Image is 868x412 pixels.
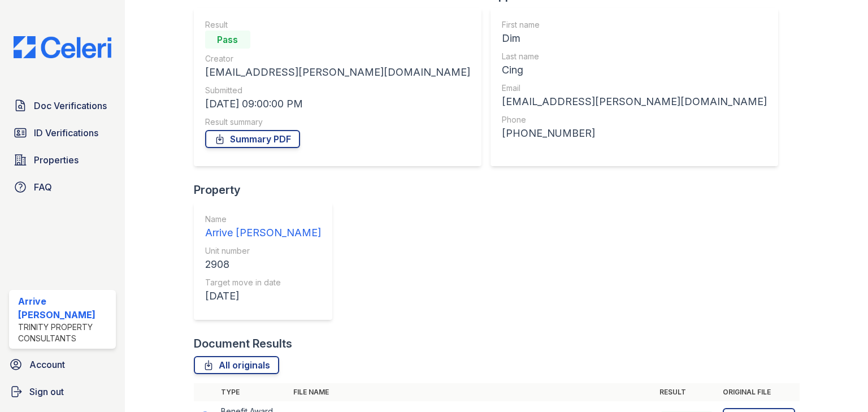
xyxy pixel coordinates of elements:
[205,19,470,31] div: Result
[205,64,470,80] div: [EMAIL_ADDRESS][PERSON_NAME][DOMAIN_NAME]
[502,62,767,78] div: Cing
[9,149,116,171] a: Properties
[718,383,800,401] th: Original file
[5,353,120,376] a: Account
[34,99,107,112] span: Doc Verifications
[502,83,767,94] div: Email
[502,125,767,141] div: [PHONE_NUMBER]
[205,277,321,288] div: Target move in date
[205,225,321,241] div: Arrive [PERSON_NAME]
[34,180,52,194] span: FAQ
[205,257,321,272] div: 2908
[205,116,470,128] div: Result summary
[205,214,321,225] div: Name
[655,383,718,401] th: Result
[18,294,111,322] div: Arrive [PERSON_NAME]
[502,31,767,46] div: Dim
[502,19,767,31] div: First name
[194,336,292,352] div: Document Results
[194,182,341,198] div: Property
[29,385,64,398] span: Sign out
[502,114,767,125] div: Phone
[205,96,470,112] div: [DATE] 09:00:00 PM
[9,176,116,198] a: FAQ
[205,288,321,304] div: [DATE]
[205,130,300,148] a: Summary PDF
[194,356,279,374] a: All originals
[5,36,120,58] img: CE_Logo_Blue-a8612792a0a2168367f1c8372b55b34899dd931a85d93a1a3d3e32e68fde9ad4.png
[502,51,767,62] div: Last name
[29,358,65,371] span: Account
[34,126,98,140] span: ID Verifications
[205,53,470,64] div: Creator
[205,214,321,241] a: Name Arrive [PERSON_NAME]
[205,85,470,96] div: Submitted
[34,153,79,167] span: Properties
[9,122,116,144] a: ID Verifications
[502,94,767,110] div: [EMAIL_ADDRESS][PERSON_NAME][DOMAIN_NAME]
[289,383,655,401] th: File name
[5,380,120,403] a: Sign out
[205,245,321,257] div: Unit number
[9,94,116,117] a: Doc Verifications
[205,31,250,49] div: Pass
[18,322,111,344] div: Trinity Property Consultants
[216,383,289,401] th: Type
